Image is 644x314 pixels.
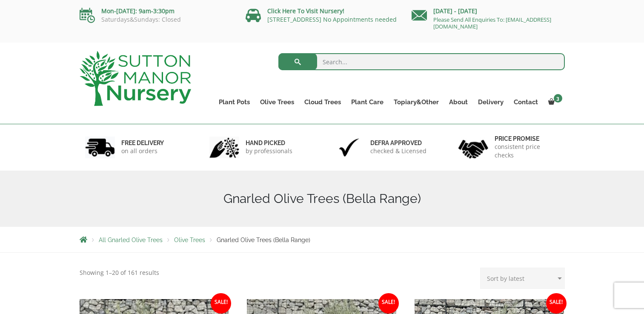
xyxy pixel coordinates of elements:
a: Please Send All Enquiries To: [EMAIL_ADDRESS][DOMAIN_NAME] [433,16,551,30]
img: 3.jpg [334,137,364,158]
img: 4.jpg [458,134,488,160]
a: Topiary&Other [389,96,444,108]
a: Contact [509,96,543,108]
a: Delivery [473,96,509,108]
span: Gnarled Olive Trees (Bella Range) [217,237,310,243]
h1: Gnarled Olive Trees (Bella Range) [80,191,565,206]
a: Olive Trees [174,237,205,243]
a: Cloud Trees [299,96,346,108]
a: About [444,96,473,108]
h6: Defra approved [370,139,426,147]
a: 3 [543,96,565,108]
img: 1.jpg [85,137,115,158]
p: consistent price checks [495,143,559,160]
a: All Gnarled Olive Trees [99,237,163,243]
p: Showing 1–20 of 161 results [80,268,159,278]
span: Sale! [211,293,231,314]
p: on all orders [121,147,164,155]
img: 2.jpg [209,137,239,158]
h6: FREE DELIVERY [121,139,164,147]
a: Click Here To Visit Nursery! [267,7,344,15]
p: checked & Licensed [370,147,426,155]
h6: hand picked [246,139,292,147]
select: Shop order [480,268,565,289]
nav: Breadcrumbs [80,236,565,243]
p: [DATE] - [DATE] [412,6,565,16]
span: 3 [554,94,562,103]
a: [STREET_ADDRESS] No Appointments needed [267,15,397,23]
a: Olive Trees [255,96,299,108]
p: by professionals [246,147,292,155]
input: Search... [278,53,565,70]
p: Mon-[DATE]: 9am-3:30pm [80,6,233,16]
h6: Price promise [495,135,559,143]
a: Plant Pots [214,96,255,108]
a: Plant Care [346,96,389,108]
p: Saturdays&Sundays: Closed [80,16,233,23]
img: logo [80,51,191,106]
span: Sale! [378,293,399,314]
span: Sale! [546,293,567,314]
